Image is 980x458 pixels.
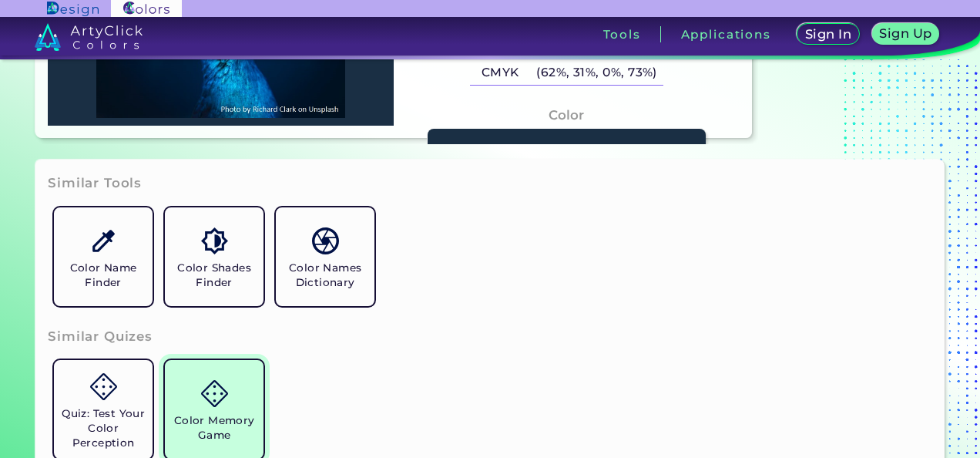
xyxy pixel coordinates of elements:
h5: Color Name Finder [60,261,146,290]
img: icon_color_names_dictionary.svg [312,227,339,254]
h5: Sign In [807,29,849,40]
img: icon_game.svg [90,373,117,400]
h3: Tools [603,29,641,40]
h5: Color Shades Finder [171,261,257,290]
h5: Quiz: Test Your Color Perception [60,406,146,450]
h4: Color [549,104,584,126]
h3: Similar Quizes [48,328,153,346]
img: icon_color_name_finder.svg [90,227,117,254]
h5: Sign Up [882,28,930,39]
h5: Color Names Dictionary [282,261,368,290]
img: ArtyClick Design logo [47,2,99,16]
h3: Applications [681,29,771,40]
a: Sign In [800,25,856,44]
a: Color Shades Finder [159,201,270,312]
img: icon_color_shades.svg [201,227,228,254]
a: Sign Up [875,25,936,44]
img: icon_game.svg [201,380,228,407]
h3: Similar Tools [48,174,142,193]
a: Color Name Finder [48,201,159,312]
h5: CMYK [470,59,530,85]
h5: Color Memory Game [171,413,257,443]
h5: (62%, 31%, 0%, 73%) [530,59,663,85]
img: logo_artyclick_colors_white.svg [35,23,143,51]
a: Color Names Dictionary [270,201,381,312]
